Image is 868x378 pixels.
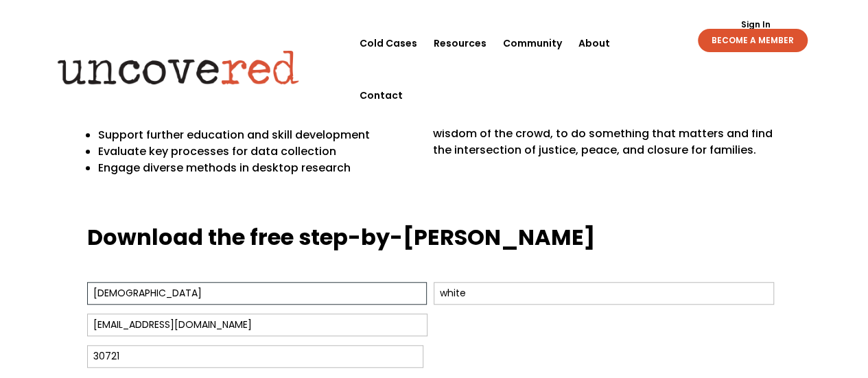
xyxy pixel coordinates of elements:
[46,40,310,94] img: Uncovered logo
[434,17,486,69] a: Resources
[87,282,427,305] input: First Name
[87,314,427,336] input: Email
[98,143,410,160] p: Evaluate key processes for data collection
[87,222,782,260] h3: Download the free step-by-[PERSON_NAME]
[733,21,777,29] a: Sign In
[434,282,774,305] input: Last Name
[360,17,417,69] a: Cold Cases
[578,17,610,69] a: About
[360,69,403,121] a: Contact
[503,17,562,69] a: Community
[98,127,410,143] p: Support further education and skill development
[98,160,410,176] p: Engage diverse methods in desktop research
[698,29,808,52] a: BECOME A MEMBER
[87,345,423,368] input: Zip Code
